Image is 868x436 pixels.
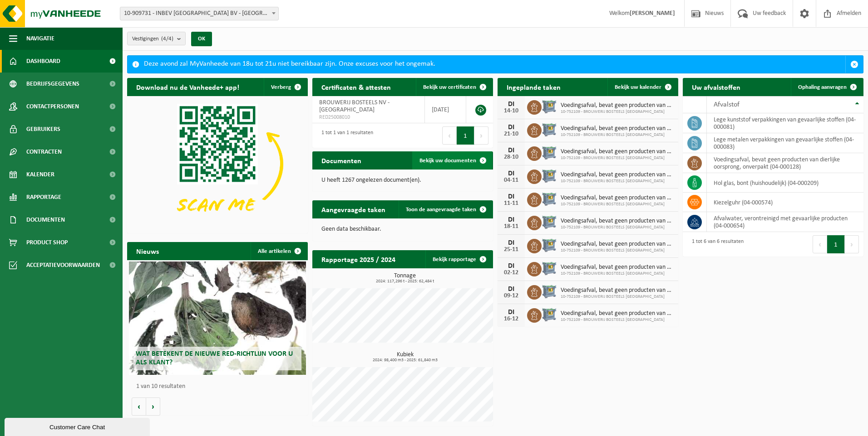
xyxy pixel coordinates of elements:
[707,193,863,212] td: kiezelguhr (04-000574)
[26,27,54,50] span: Navigatie
[26,186,61,208] span: Rapportage
[791,78,863,96] a: Ophaling aanvragen
[502,316,520,322] div: 16-12
[502,286,520,293] div: DI
[425,250,492,268] a: Bekijk rapportage
[561,179,674,184] span: 10-752109 - BROUWERIJ BOSTEELS [GEOGRAPHIC_DATA]
[561,317,674,323] span: 10-752109 - BROUWERIJ BOSTEELS [GEOGRAPHIC_DATA]
[542,122,557,137] img: PB-AP-0800-MET-02-01
[542,214,557,230] img: PB-AP-0800-MET-02-01
[542,237,557,253] img: PB-AP-0800-MET-02-01
[120,7,278,20] span: 10-909731 - INBEV BELGIUM BV - ANDERLECHT
[542,261,557,276] img: PB-AP-0800-MET-02-01
[26,231,68,254] span: Product Shop
[707,212,863,232] td: afvalwater, verontreinigd met gevaarlijke producten (04-000654)
[561,294,674,300] span: 10-752109 - BROUWERIJ BOSTEELS [GEOGRAPHIC_DATA]
[502,309,520,316] div: DI
[502,101,520,108] div: DI
[312,151,370,169] h2: Documenten
[129,262,306,375] a: Wat betekent de nieuwe RED-richtlijn voor u als klant?
[457,126,474,145] button: 1
[707,153,863,173] td: voedingsafval, bevat geen producten van dierlijke oorsprong, onverpakt (04-000128)
[319,99,390,113] span: BROUWERIJ BOSTEELS NV - [GEOGRAPHIC_DATA]
[271,84,291,90] span: Verberg
[561,148,674,155] span: Voedingsafval, bevat geen producten van dierlijke oorsprong, onverpakt
[26,95,79,118] span: Contactpersonen
[561,155,674,161] span: 10-752109 - BROUWERIJ BOSTEELS [GEOGRAPHIC_DATA]
[502,193,520,200] div: DI
[312,200,395,218] h2: Aangevraagde taken
[264,78,307,96] button: Verberg
[474,126,488,145] button: Next
[561,171,674,179] span: Voedingsafval, bevat geen producten van dierlijke oorsprong, onverpakt
[120,7,279,20] span: 10-909731 - INBEV BELGIUM BV - ANDERLECHT
[312,250,404,268] h2: Rapportage 2025 / 2024
[312,78,400,96] h2: Certificaten & attesten
[26,140,62,163] span: Contracten
[542,145,557,160] img: PB-AP-0800-MET-02-01
[561,102,674,109] span: Voedingsafval, bevat geen producten van dierlijke oorsprong, onverpakt
[502,124,520,131] div: DI
[251,242,307,260] a: Alle artikelen
[502,239,520,247] div: DI
[498,78,570,96] h2: Ingeplande taken
[502,200,520,207] div: 11-11
[502,223,520,230] div: 18-11
[561,287,674,294] span: Voedingsafval, bevat geen producten van dierlijke oorsprong, onverpakt
[502,154,520,160] div: 28-10
[561,310,674,317] span: Voedingsafval, bevat geen producten van dierlijke oorsprong, onverpakt
[502,216,520,223] div: DI
[419,158,476,164] span: Bekijk uw documenten
[813,235,827,253] button: Previous
[26,73,79,95] span: Bedrijfsgegevens
[502,108,520,114] div: 14-10
[319,114,418,121] span: RED25008010
[442,126,457,145] button: Previous
[607,78,677,96] a: Bekijk uw kalender
[317,126,373,145] div: 1 tot 1 van 1 resultaten
[416,78,492,96] a: Bekijk uw certificaten
[502,131,520,137] div: 21-10
[561,218,674,225] span: Voedingsafval, bevat geen producten van dierlijke oorsprong, onverpakt
[399,200,492,218] a: Toon de aangevraagde taken
[127,32,186,45] button: Vestigingen(4/4)
[542,307,557,322] img: PB-AP-0800-MET-02-01
[317,279,493,284] span: 2024: 117,296 t - 2025: 62,484 t
[161,36,173,42] count: (4/4)
[707,173,863,193] td: hol glas, bont (huishoudelijk) (04-000209)
[827,235,845,253] button: 1
[423,84,476,90] span: Bekijk uw certificaten
[321,226,484,233] p: Geen data beschikbaar.
[26,163,54,186] span: Kalender
[132,32,173,46] span: Vestigingen
[502,293,520,299] div: 09-12
[127,96,308,232] img: Download de VHEPlus App
[798,84,847,90] span: Ophaling aanvragen
[561,248,674,253] span: 10-752109 - BROUWERIJ BOSTEELS [GEOGRAPHIC_DATA]
[502,270,520,276] div: 02-12
[321,177,484,184] p: U heeft 1267 ongelezen document(en).
[26,254,100,276] span: Acceptatievoorwaarden
[144,56,845,73] div: Deze avond zal MyVanheede van 18u tot 21u niet bereikbaar zijn. Onze excuses voor het ongemak.
[542,284,557,299] img: PB-AP-0800-MET-02-01
[687,234,744,254] div: 1 tot 6 van 6 resultaten
[191,32,212,46] button: OK
[5,416,152,436] iframe: chat widget
[707,113,863,133] td: lege kunststof verpakkingen van gevaarlijke stoffen (04-000081)
[542,168,557,184] img: PB-AP-0800-MET-02-01
[615,84,661,90] span: Bekijk uw kalender
[502,247,520,253] div: 25-11
[425,96,466,123] td: [DATE]
[136,350,293,366] span: Wat betekent de nieuwe RED-richtlijn voor u als klant?
[127,78,248,96] h2: Download nu de Vanheede+ app!
[406,207,476,213] span: Toon de aangevraagde taken
[561,125,674,132] span: Voedingsafval, bevat geen producten van dierlijke oorsprong, onverpakt
[132,397,146,416] button: Vorige
[26,208,65,231] span: Documenten
[561,271,674,276] span: 10-752109 - BROUWERIJ BOSTEELS [GEOGRAPHIC_DATA]
[502,262,520,270] div: DI
[136,383,303,390] p: 1 van 10 resultaten
[561,225,674,230] span: 10-752109 - BROUWERIJ BOSTEELS [GEOGRAPHIC_DATA]
[542,191,557,207] img: PB-AP-0800-MET-02-01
